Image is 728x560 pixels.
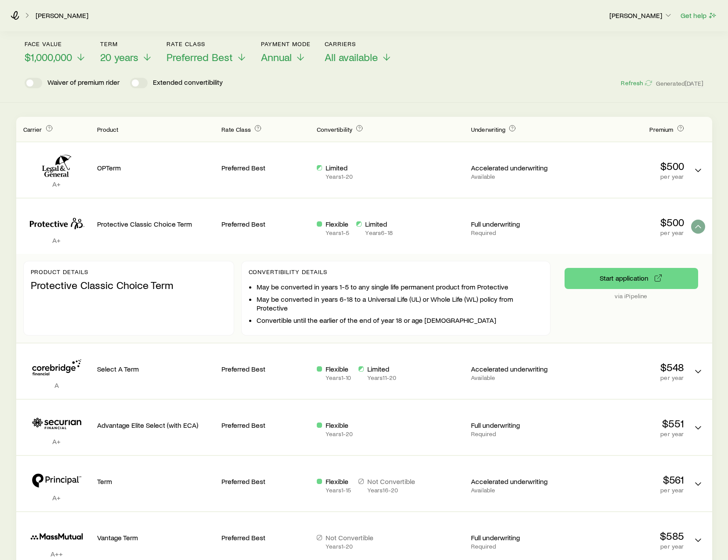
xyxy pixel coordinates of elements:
p: Term [97,477,215,486]
p: Available [471,487,559,494]
p: Preferred Best [221,477,310,486]
p: Limited [367,365,397,373]
p: A+ [23,180,90,188]
span: Carrier [23,126,42,133]
p: Term [100,40,152,47]
p: Preferred Best [221,533,310,542]
p: Years 6 - 18 [365,229,392,236]
p: A+ [23,493,90,502]
p: Preferred Best [221,365,310,373]
span: Convertibility [317,126,352,133]
p: per year [566,229,684,236]
p: Face value [25,40,86,47]
p: A [23,381,90,390]
a: [PERSON_NAME] [35,11,89,20]
span: Generated [656,79,703,87]
p: Payment Mode [261,40,311,47]
span: Annual [261,51,292,63]
p: Years 1 - 15 [326,487,351,494]
p: Available [471,173,559,180]
p: Years 1 - 10 [326,374,351,381]
button: Get help [680,11,717,21]
p: A+ [23,437,90,446]
p: Protective Classic Choice Term [97,220,215,228]
p: Preferred Best [221,421,310,430]
p: Years 11 - 20 [367,374,397,381]
span: Product [97,126,119,133]
p: Rate Class [167,40,247,47]
p: Years 1 - 20 [326,430,353,437]
button: Face value$1,000,000 [25,40,86,64]
p: Vantage Term [97,533,215,542]
p: Preferred Best [221,163,310,172]
p: $548 [566,361,684,373]
p: Accelerated underwriting [471,163,559,172]
p: Available [471,374,559,381]
li: May be converted in years 1-5 to any single life permanent product from Protective [257,282,543,291]
p: Flexible [326,365,351,373]
p: $500 [566,160,684,172]
p: A++ [23,549,90,558]
p: $500 [566,216,684,228]
p: Years 16 - 20 [367,487,415,494]
span: All available [325,51,378,63]
span: Underwriting [471,126,505,133]
p: Flexible [326,477,351,486]
p: Protective Classic Choice Term [31,279,227,291]
p: via iPipeline [565,293,698,300]
p: Preferred Best [221,220,310,228]
p: $551 [566,417,684,430]
span: [DATE] [685,79,703,87]
p: Full underwriting [471,421,559,430]
p: $585 [566,530,684,542]
p: per year [566,543,684,550]
p: Years 1 - 20 [326,173,353,180]
p: per year [566,374,684,381]
p: Accelerated underwriting [471,477,559,486]
p: Accelerated underwriting [471,365,559,373]
p: Convertibility Details [249,268,543,275]
p: Limited [365,220,392,228]
span: Preferred Best [167,51,233,63]
p: Full underwriting [471,533,559,542]
p: Required [471,543,559,550]
p: Flexible [326,220,349,228]
button: Rate ClassPreferred Best [167,40,247,64]
p: $561 [566,473,684,486]
p: per year [566,487,684,494]
p: Not Convertible [326,533,373,542]
p: Flexible [326,421,353,430]
p: Product details [31,268,227,275]
p: Advantage Elite Select (with ECA) [97,421,215,430]
p: Years 1 - 20 [326,543,373,550]
p: OPTerm [97,163,215,172]
p: Required [471,229,559,236]
p: Required [471,430,559,437]
p: Select A Term [97,365,215,373]
span: Rate Class [221,126,251,133]
span: $1,000,000 [25,51,72,63]
button: Refresh [620,79,652,87]
p: Full underwriting [471,220,559,228]
span: 20 years [100,51,138,63]
p: A+ [23,236,90,245]
p: [PERSON_NAME] [609,11,673,20]
p: Extended convertibility [153,78,223,88]
button: Term20 years [100,40,152,64]
p: per year [566,173,684,180]
p: Limited [326,163,353,172]
button: CarriersAll available [325,40,392,64]
p: Carriers [325,40,392,47]
p: Years 1 - 5 [326,229,349,236]
span: Premium [649,126,673,133]
button: Payment ModeAnnual [261,40,311,64]
button: via iPipeline [565,268,698,289]
p: Waiver of premium rider [47,78,120,88]
p: Not Convertible [367,477,415,486]
p: per year [566,430,684,437]
li: May be converted in years 6-18 to a Universal Life (UL) or Whole Life (WL) policy from Protective [257,295,543,312]
button: [PERSON_NAME] [609,11,673,21]
li: Convertible until the earlier of the end of year 18 or age [DEMOGRAPHIC_DATA] [257,316,543,325]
